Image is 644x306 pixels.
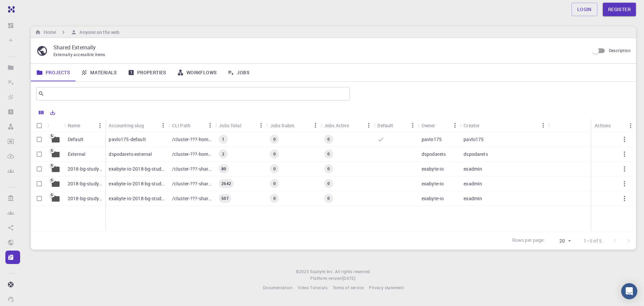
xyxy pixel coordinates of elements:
[324,119,349,132] div: Jobs Active
[512,237,545,245] p: Rows per page:
[325,151,332,157] span: 0
[172,119,191,132] div: CLI Path
[369,285,404,290] span: Privacy statement
[68,180,102,187] p: 2018-bg-study-phase-III
[584,237,602,244] p: 1–5 of 5
[310,275,342,282] span: Platform version
[374,119,418,132] div: Default
[53,52,105,57] span: Externally accessible items
[595,119,611,132] div: Actions
[408,120,418,131] button: Menu
[105,119,168,132] div: Accounting slug
[538,120,549,131] button: Menu
[422,180,444,187] p: exabyte-io
[109,195,165,202] p: exabyte-io-2018-bg-study-phase-i
[310,269,334,274] span: Exabyte Inc.
[64,119,105,132] div: Name
[75,64,122,81] a: Materials
[41,29,56,36] h6: Home
[267,119,321,132] div: Jobs Subm.
[271,136,278,142] span: 0
[480,120,490,131] button: Sort
[464,166,482,172] p: exadmin
[298,285,327,291] a: Video Tutorials
[222,64,255,81] a: Jobs
[219,151,227,157] span: 2
[591,119,636,132] div: Actions
[48,119,64,132] div: Icon
[256,120,267,131] button: Menu
[80,120,91,131] button: Sort
[169,119,215,132] div: CLI Path
[263,285,292,291] a: Documentation
[219,166,229,172] span: 80
[625,120,636,131] button: Menu
[325,195,332,201] span: 0
[68,119,80,132] div: Name
[335,268,371,275] span: All rights reserved.
[122,64,172,81] a: Properties
[68,166,102,172] p: 2018-bg-study-phase-i-ph
[95,120,105,131] button: Menu
[36,107,47,118] button: Columns
[342,275,357,281] span: [DATE] .
[363,120,374,131] button: Menu
[449,120,460,131] button: Menu
[464,180,482,187] p: exadmin
[219,119,241,132] div: Jobs Total
[422,195,444,202] p: exabyte-io
[53,43,584,51] p: Shared Externally
[219,195,231,201] span: 507
[31,64,75,81] a: Projects
[325,136,332,142] span: 0
[77,29,119,36] h6: Anyone on the web
[333,285,364,291] a: Terms of service
[109,119,144,132] div: Accounting slug
[215,119,266,132] div: Jobs Total
[464,195,482,202] p: exadmin
[548,236,573,246] div: 20
[325,166,332,172] span: 0
[172,136,212,143] p: /cluster-???-home/pavlo175/pavlo175-default
[109,180,165,187] p: exabyte-io-2018-bg-study-phase-iii
[464,136,484,143] p: pavlo175
[271,166,278,172] span: 0
[34,29,121,36] nav: breadcrumb
[5,6,15,13] img: logo
[296,268,310,275] span: © 2025
[172,64,222,81] a: Workflows
[435,120,446,131] button: Sort
[572,3,597,16] a: Login
[422,166,444,172] p: exabyte-io
[464,151,488,158] p: dspodarets
[172,195,212,202] p: /cluster-???-share/groups/exabyte-io/exabyte-io-2018-bg-study-phase-i
[422,119,435,132] div: Owner
[609,48,631,53] span: Description
[298,285,327,290] span: Video Tutorials
[369,285,404,291] a: Privacy statement
[271,181,278,186] span: 0
[68,195,102,202] p: 2018-bg-study-phase-I
[422,136,442,143] p: pavlo175
[263,285,292,290] span: Documentation
[271,151,278,157] span: 0
[271,195,278,201] span: 0
[418,119,460,132] div: Owner
[47,107,58,118] button: Export
[109,136,146,143] p: pavlo175-default
[621,283,637,299] div: Open Intercom Messenger
[377,119,393,132] div: Default
[219,181,234,186] span: 2642
[68,151,86,158] p: External
[460,119,548,132] div: Creator
[109,151,152,158] p: dspodarets-external
[205,120,215,131] button: Menu
[310,268,334,275] a: Exabyte Inc.
[68,136,84,143] p: Default
[109,166,165,172] p: exabyte-io-2018-bg-study-phase-i-ph
[464,119,480,132] div: Creator
[333,285,364,290] span: Terms of service
[172,151,212,158] p: /cluster-???-home/dspodarets/dspodarets-external
[325,181,332,186] span: 0
[342,275,357,282] a: [DATE].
